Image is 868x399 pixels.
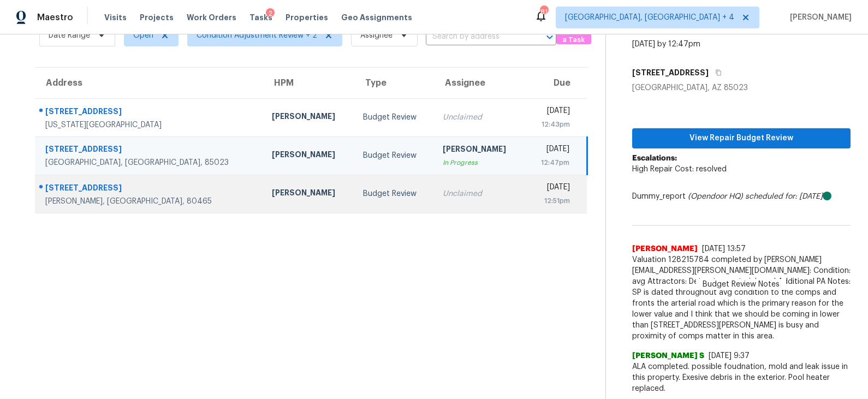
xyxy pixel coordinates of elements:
[696,279,786,290] span: Budget Review Notes
[632,191,851,202] div: Dummy_report
[641,132,842,145] span: View Repair Budget Review
[35,68,263,98] th: Address
[443,144,516,157] div: [PERSON_NAME]
[286,12,328,23] span: Properties
[709,63,723,82] button: Copy Address
[272,111,346,124] div: [PERSON_NAME]
[133,30,153,41] span: Open
[45,106,254,120] div: [STREET_ADDRESS]
[632,154,677,162] b: Escalations:
[37,12,73,23] span: Maestro
[534,144,569,157] div: [DATE]
[354,68,434,98] th: Type
[443,112,516,123] div: Unclaimed
[426,28,526,45] input: Search by address
[702,245,746,253] span: [DATE] 13:57
[534,157,569,168] div: 12:47pm
[632,128,851,148] button: View Repair Budget Review
[272,149,346,163] div: [PERSON_NAME]
[556,24,591,44] button: Create a Task
[562,22,586,47] span: Create a Task
[197,30,317,41] span: Condition Adjustment Review + 2
[632,243,698,254] span: [PERSON_NAME]
[263,68,354,98] th: HPM
[632,82,851,93] div: [GEOGRAPHIC_DATA], AZ 85023
[104,12,127,23] span: Visits
[360,30,393,41] span: Assignee
[632,165,727,173] span: High Repair Cost: resolved
[540,7,548,17] div: 81
[542,29,557,45] button: Open
[745,193,823,200] i: scheduled for: [DATE]
[534,105,570,119] div: [DATE]
[786,12,852,23] span: [PERSON_NAME]
[443,188,516,199] div: Unclaimed
[434,68,525,98] th: Assignee
[632,254,851,342] span: Valuation 128215784 completed by [PERSON_NAME][EMAIL_ADDRESS][PERSON_NAME][DOMAIN_NAME]: Conditio...
[534,195,570,206] div: 12:51pm
[632,67,709,78] h5: [STREET_ADDRESS]
[363,188,425,199] div: Budget Review
[534,119,570,130] div: 12:43pm
[45,182,254,196] div: [STREET_ADDRESS]
[49,30,90,41] span: Date Range
[140,12,174,23] span: Projects
[565,12,734,23] span: [GEOGRAPHIC_DATA], [GEOGRAPHIC_DATA] + 4
[632,350,704,361] span: [PERSON_NAME] S
[266,8,275,19] div: 2
[187,12,236,23] span: Work Orders
[363,150,425,161] div: Budget Review
[45,144,254,157] div: [STREET_ADDRESS]
[272,187,346,201] div: [PERSON_NAME]
[45,120,254,130] div: [US_STATE][GEOGRAPHIC_DATA]
[632,361,851,394] span: ALA completed. possible foudnation, mold and leak issue in this property. Exesive debris in the e...
[443,157,516,168] div: In Progress
[525,68,587,98] th: Due
[341,12,412,23] span: Geo Assignments
[709,352,750,360] span: [DATE] 9:37
[688,193,743,200] i: (Opendoor HQ)
[249,14,272,21] span: Tasks
[45,196,254,207] div: [PERSON_NAME], [GEOGRAPHIC_DATA], 80465
[632,39,700,50] div: [DATE] by 12:47pm
[45,157,254,168] div: [GEOGRAPHIC_DATA], [GEOGRAPHIC_DATA], 85023
[363,112,425,123] div: Budget Review
[534,182,570,195] div: [DATE]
